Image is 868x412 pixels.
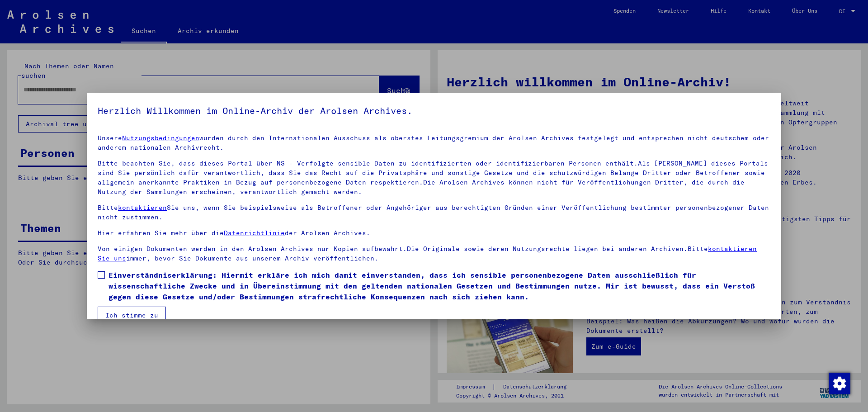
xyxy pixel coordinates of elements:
[98,307,166,324] button: Ich stimme zu
[829,373,850,394] img: Zustimmung ändern
[98,244,770,263] p: Von einigen Dokumenten werden in den Arolsen Archives nur Kopien aufbewahrt.Die Originale sowie d...
[98,133,770,152] p: Unsere wurden durch den Internationalen Ausschuss als oberstes Leitungsgremium der Arolsen Archiv...
[828,372,850,394] div: Zustimmung ändern
[108,270,770,302] span: Einverständniserklärung: Hiermit erkläre ich mich damit einverstanden, dass ich sensible personen...
[122,134,199,142] a: Nutzungsbedingungen
[98,245,757,262] a: kontaktieren Sie uns
[98,203,770,222] p: Bitte Sie uns, wenn Sie beispielsweise als Betroffener oder Angehöriger aus berechtigten Gründen ...
[98,104,770,118] h5: Herzlich Willkommen im Online-Archiv der Arolsen Archives.
[98,159,770,197] p: Bitte beachten Sie, dass dieses Portal über NS - Verfolgte sensible Daten zu identifizierten oder...
[118,204,167,212] a: kontaktieren
[98,228,770,238] p: Hier erfahren Sie mehr über die der Arolsen Archives.
[224,229,285,237] a: Datenrichtlinie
